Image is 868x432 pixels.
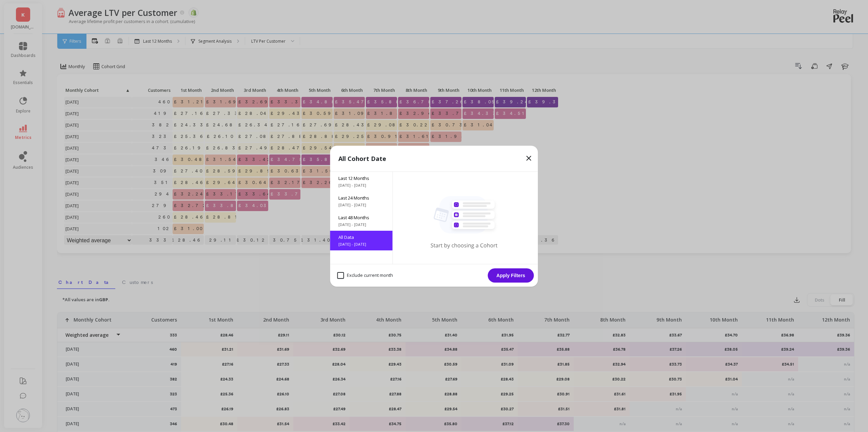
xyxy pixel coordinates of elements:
[338,183,384,188] span: [DATE] - [DATE]
[338,222,384,227] span: [DATE] - [DATE]
[338,214,384,221] span: Last 48 Months
[337,272,393,279] span: Exclude current month
[338,175,384,181] span: Last 12 Months
[338,154,386,163] p: All Cohort Date
[338,242,384,247] span: [DATE] - [DATE]
[338,195,384,201] span: Last 24 Months
[338,234,384,240] span: All Data
[338,202,384,208] span: [DATE] - [DATE]
[488,268,534,283] button: Apply Filters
